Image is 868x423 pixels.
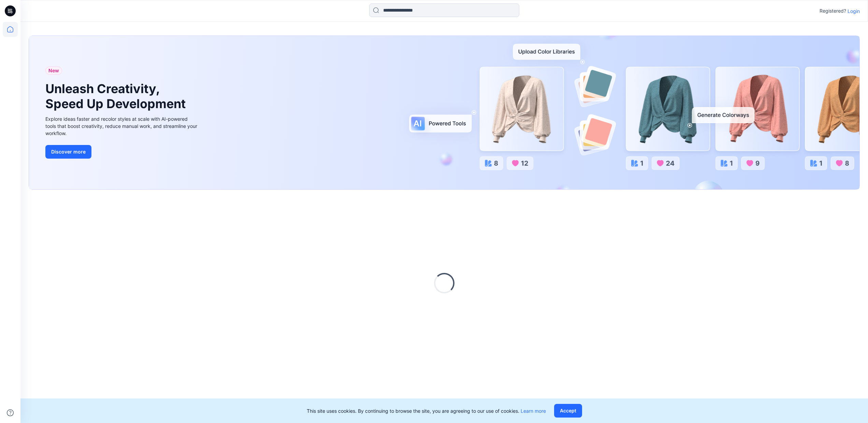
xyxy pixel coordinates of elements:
[45,145,91,159] button: Discover more
[45,115,199,137] div: Explore ideas faster and recolor styles at scale with AI-powered tools that boost creativity, red...
[307,407,546,414] p: This site uses cookies. By continuing to browse the site, you are agreeing to our use of cookies.
[820,7,846,15] p: Registered?
[521,408,546,414] a: Learn more
[45,82,189,111] h1: Unleash Creativity, Speed Up Development
[48,67,59,75] span: New
[848,8,860,15] p: Login
[554,404,582,418] button: Accept
[45,145,199,159] a: Discover more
